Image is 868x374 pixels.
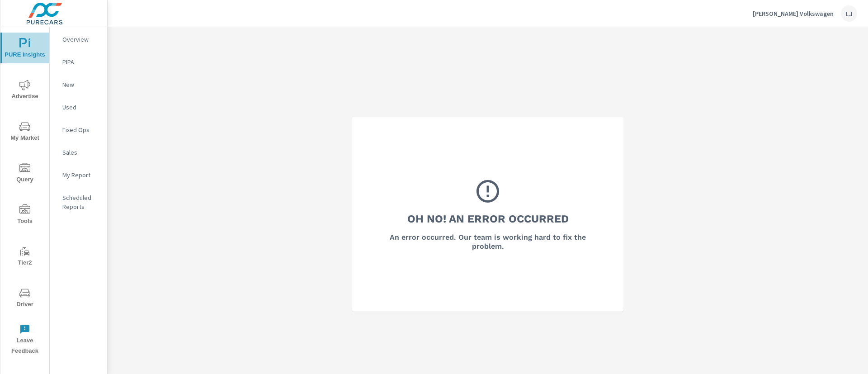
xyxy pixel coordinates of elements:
span: Driver [3,288,47,310]
div: LJ [841,5,857,22]
p: New [62,80,100,89]
p: PIPA [62,57,100,66]
p: [PERSON_NAME] Volkswagen [753,9,834,18]
div: Overview [50,33,107,46]
div: Used [50,100,107,114]
span: Tier2 [3,246,47,268]
p: Scheduled Reports [62,193,100,211]
span: Query [3,163,47,185]
p: Overview [62,35,100,44]
div: nav menu [0,27,49,360]
div: My Report [50,168,107,182]
h6: An error occurred. Our team is working hard to fix the problem. [377,233,599,251]
span: My Market [3,121,47,143]
span: Tools [3,204,47,227]
span: Leave Feedback [3,324,47,356]
h3: Oh No! An Error Occurred [407,211,569,227]
p: Used [62,103,100,112]
div: PIPA [50,55,107,69]
span: PURE Insights [3,38,47,60]
div: Fixed Ops [50,123,107,137]
span: Advertise [3,80,47,102]
div: Sales [50,146,107,159]
div: New [50,78,107,91]
p: Fixed Ops [62,125,100,134]
div: Scheduled Reports [50,191,107,213]
p: My Report [62,170,100,180]
p: Sales [62,148,100,157]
